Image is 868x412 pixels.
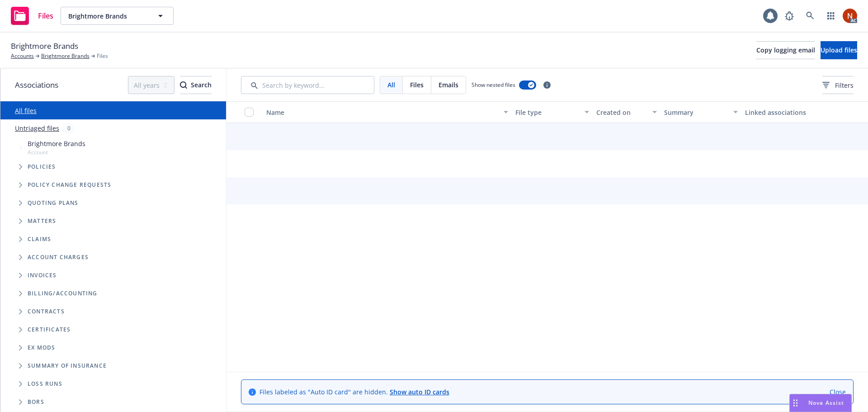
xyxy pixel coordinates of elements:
[835,81,854,90] span: Filters
[180,76,212,94] div: Search
[821,41,857,59] button: Upload files
[11,40,78,52] span: Brightmore Brands
[410,80,424,90] span: Files
[660,101,742,123] button: Summary
[593,101,660,123] button: Created on
[68,11,146,21] span: Brightmore Brands
[28,327,71,332] span: Certificates
[259,387,449,397] span: Files labeled as "Auto ID card" are hidden.
[808,399,844,407] span: Nova Assist
[756,46,815,54] span: Copy logging email
[28,273,57,278] span: Invoices
[596,108,647,117] div: Created on
[822,81,854,90] span: Filters
[180,76,212,94] button: SearchSearch
[28,381,62,387] span: Loss Runs
[28,345,55,350] span: Ex Mods
[180,81,187,89] svg: Search
[11,52,34,60] a: Accounts
[28,237,51,242] span: Claims
[245,108,254,117] input: Select all
[822,76,854,94] button: Filters
[439,80,458,90] span: Emails
[266,108,498,117] div: Name
[821,46,857,54] span: Upload files
[741,101,823,123] button: Linked associations
[28,218,56,224] span: Matters
[41,52,90,60] a: Brightmore Brands
[28,200,79,206] span: Quoting plans
[28,148,85,156] span: Account
[28,182,111,188] span: Policy change requests
[28,164,56,170] span: Policies
[822,7,840,25] a: Switch app
[843,9,857,23] img: photo
[387,80,395,90] span: All
[780,7,798,25] a: Report a Bug
[790,394,801,412] div: Drag to move
[38,12,53,19] span: Files
[472,81,515,89] span: Show nested files
[664,108,728,117] div: Summary
[830,387,846,397] a: Close
[15,123,59,133] a: Untriaged files
[63,123,75,133] div: 0
[801,7,819,25] a: Search
[789,394,852,412] button: Nova Assist
[0,137,226,284] div: Tree Example
[28,291,98,296] span: Billing/Accounting
[263,101,512,123] button: Name
[28,255,89,260] span: Account charges
[515,108,580,117] div: File type
[28,309,65,314] span: Contracts
[756,41,815,59] button: Copy logging email
[7,3,57,28] a: Files
[15,106,37,115] a: All files
[512,101,593,123] button: File type
[241,76,374,94] input: Search by keyword...
[28,139,85,148] span: Brightmore Brands
[97,52,108,60] span: Files
[15,79,58,91] span: Associations
[745,108,819,117] div: Linked associations
[28,363,107,369] span: Summary of insurance
[61,7,174,25] button: Brightmore Brands
[0,284,226,411] div: Folder Tree Example
[390,388,449,396] a: Show auto ID cards
[28,399,44,405] span: BORs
